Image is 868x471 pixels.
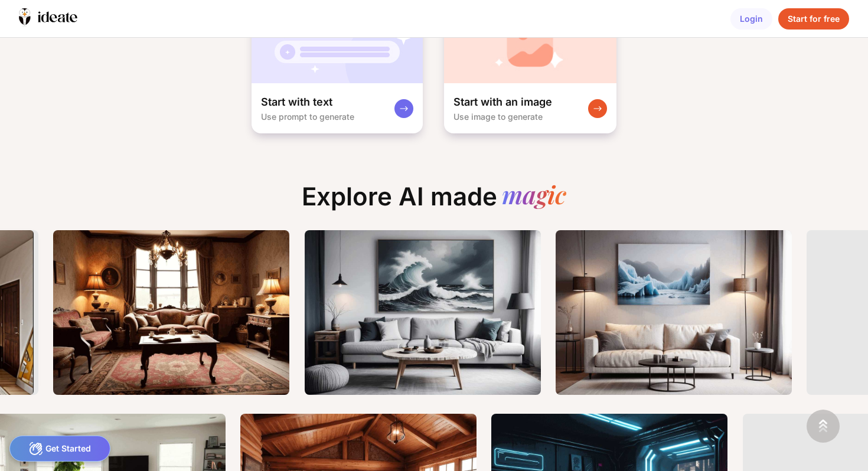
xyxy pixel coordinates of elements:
img: Thumbnailtext2image_00673_.png [53,230,289,395]
div: Start with an image [453,95,552,109]
img: Thumbnailtext2image_00678_.png [556,230,792,395]
div: Start for free [778,8,849,30]
img: Thumbnailtext2image_00675_.png [305,230,541,395]
img: startWithTextCardBg.jpg [252,5,423,83]
div: magic [502,182,566,211]
div: Use prompt to generate [261,112,354,122]
div: Explore AI made [292,182,576,221]
div: Get Started [9,436,110,462]
div: Use image to generate [453,112,543,122]
div: Start with text [261,95,332,109]
img: startWithImageCardBg.jpg [444,5,616,83]
div: Login [730,8,772,30]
